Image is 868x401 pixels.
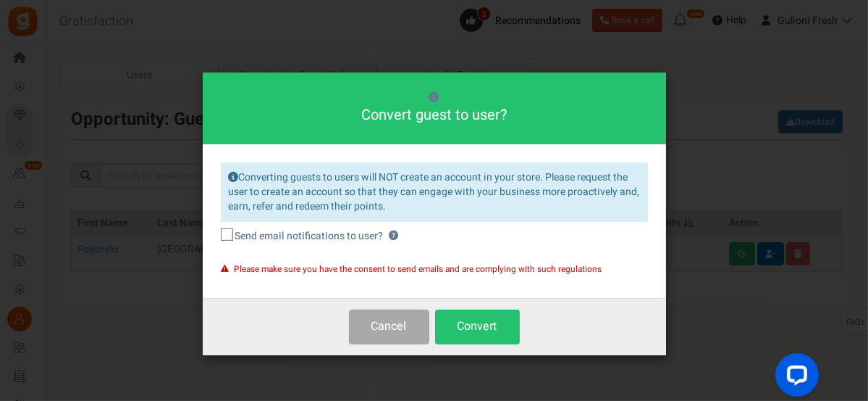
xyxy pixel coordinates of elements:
button: Convert [435,310,520,344]
div: Converting guests to users will NOT create an account in your store. Please request the user to c... [221,162,648,222]
h4: Convert guest to user? [221,105,648,126]
span: Gratisfaction will send welcome, referral and other emails to the user. Content of these emails c... [389,231,399,241]
span: Please make sure you have the consent to send emails and are complying with such regulations [235,263,602,276]
button: Cancel [349,310,429,344]
span: Send email notifications to user? [235,229,384,244]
